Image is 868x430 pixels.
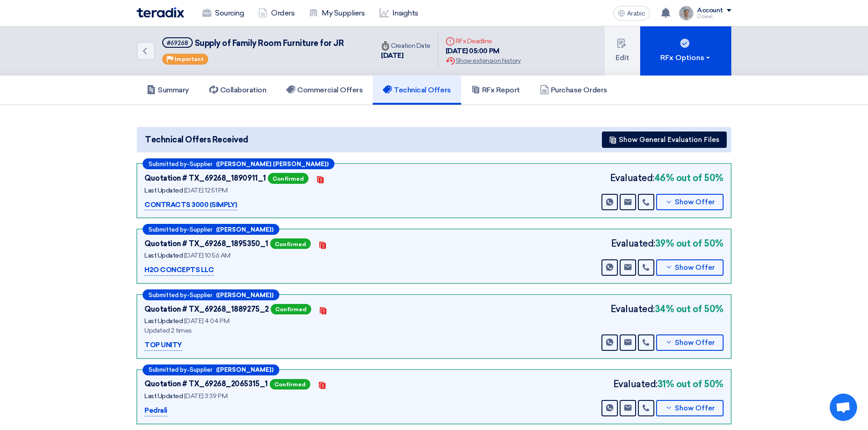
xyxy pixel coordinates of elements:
[302,3,372,23] a: My Suppliers
[187,226,190,233] font: -
[391,42,431,50] font: Creation Date
[654,172,724,183] font: 46% out of 50%
[697,6,723,14] font: Account
[184,187,228,194] font: [DATE] 12:51 PM
[655,238,724,249] font: 39% out of 50%
[271,9,294,17] font: Orders
[145,135,248,145] font: Technical Offers Received
[697,14,713,20] font: Dowel
[215,9,244,17] font: Sourcing
[655,304,724,314] font: 34% out of 50%
[144,379,268,388] font: Quotation # TX_69268_2065315_1
[530,76,617,105] a: Purchase Orders
[372,3,426,23] a: Insights
[149,292,187,298] font: Submitted by
[656,400,724,416] button: Show Offer
[276,76,373,105] a: Commercial Offers
[144,341,182,349] font: TOP UNITY
[627,10,645,17] font: Arabic
[392,9,418,17] font: Insights
[195,38,344,48] font: Supply of Family Room Furniture for JR
[144,239,268,248] font: Quotation # TX_69268_1895350_1
[167,40,188,46] font: #69268
[656,334,724,351] button: Show Offer
[656,194,724,210] button: Show Offer
[190,292,212,298] font: Supplier
[675,263,715,272] font: Show Offer
[220,86,267,94] font: Collaboration
[675,339,715,347] font: Show Offer
[611,304,655,314] font: Evaluated:
[613,6,650,20] button: Arabic
[381,51,403,60] font: [DATE]
[158,86,189,94] font: Summary
[216,161,329,167] font: ([PERSON_NAME] [PERSON_NAME])
[640,26,731,76] button: RFx Options
[373,76,461,105] a: Technical Offers
[461,76,530,105] a: RFx Report
[175,56,204,62] font: Important
[184,317,229,325] font: [DATE] 4:04 PM
[605,26,640,76] button: Edit
[144,317,183,325] font: Last Updated
[251,3,302,23] a: Orders
[456,57,520,65] font: Show extension history
[187,367,190,374] font: -
[660,53,704,62] font: RFx Options
[184,392,227,400] font: [DATE] 3:39 PM
[551,86,607,94] font: Purchase Orders
[613,379,657,390] font: Evaluated:
[144,174,266,182] font: Quotation # TX_69268_1890911_1
[144,327,192,334] font: Updated 2 times
[482,86,520,94] font: RFx Report
[149,226,187,233] font: Submitted by
[149,366,187,373] font: Submitted by
[675,198,715,206] font: Show Offer
[675,404,715,412] font: Show Offer
[187,292,190,298] font: -
[149,161,187,167] font: Submitted by
[616,53,629,62] font: Edit
[656,259,724,276] button: Show Offer
[144,392,183,400] font: Last Updated
[184,252,231,259] font: [DATE] 10:56 AM
[144,201,237,209] font: CONTRACTS 3000 (SIMPLY)
[195,3,251,23] a: Sourcing
[144,252,183,259] font: Last Updated
[679,6,693,20] img: IMG_1753965247717.jpg
[611,238,655,249] font: Evaluated:
[297,86,363,94] font: Commercial Offers
[456,37,492,45] font: RFx Deadline
[272,176,304,182] font: Confirmed
[275,306,307,313] font: Confirmed
[144,305,269,314] font: Quotation # TX_69268_1889275_2
[322,9,365,17] font: My Suppliers
[199,76,277,105] a: Collaboration
[137,7,184,18] img: Teradix logo
[216,226,273,233] font: ([PERSON_NAME])
[446,47,499,55] font: [DATE] 05:00 PM
[216,292,273,298] font: ([PERSON_NAME])
[190,161,212,167] font: Supplier
[190,366,212,373] font: Supplier
[144,406,167,415] font: Pedrali
[274,381,306,388] font: Confirmed
[187,161,190,167] font: -
[602,132,727,148] button: Show General Evaluation Files
[610,172,654,183] font: Evaluated:
[144,187,183,194] font: Last Updated
[137,76,199,105] a: Summary
[275,241,306,247] font: Confirmed
[830,394,857,421] a: Open chat
[394,86,451,94] font: Technical Offers
[619,136,719,144] font: Show General Evaluation Files
[162,37,344,49] h5: Supply of Family Room Furniture for JR
[216,366,273,373] font: ([PERSON_NAME])
[190,226,212,233] font: Supplier
[144,266,214,274] font: H2O CONCEPTS LLC
[657,379,724,390] font: 31% out of 50%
